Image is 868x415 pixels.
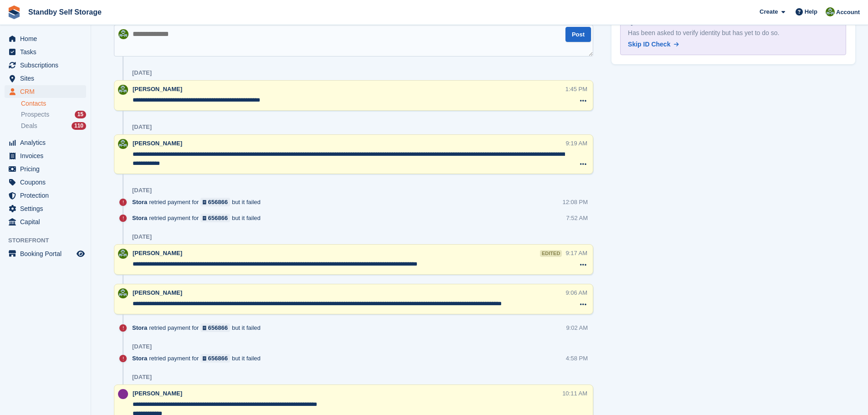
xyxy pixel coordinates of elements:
span: Stora [132,214,147,222]
a: menu [5,202,86,215]
span: Booking Portal [20,247,75,260]
div: 9:17 AM [565,249,587,257]
a: menu [5,189,86,202]
div: 656866 [208,323,228,332]
div: edited [540,250,562,257]
span: [PERSON_NAME] [133,289,182,296]
a: Prospects 15 [21,110,86,119]
span: [PERSON_NAME] [133,140,182,147]
span: Prospects [21,110,49,119]
div: [DATE] [132,69,152,77]
span: Settings [20,202,75,215]
a: menu [5,247,86,260]
span: Analytics [20,136,75,149]
span: Stora [132,323,147,332]
div: [DATE] [132,123,152,131]
span: Storefront [8,236,91,245]
span: Protection [20,189,75,202]
a: Skip ID Check [628,40,679,49]
div: 656866 [208,198,228,206]
a: Contacts [21,99,86,108]
div: [DATE] [132,343,152,350]
div: 656866 [208,214,228,222]
span: CRM [20,85,75,98]
div: 12:08 PM [562,198,588,206]
div: retried payment for but it failed [132,198,265,206]
div: [DATE] [132,187,152,194]
div: retried payment for but it failed [132,354,265,363]
img: Sue Ford [118,389,128,399]
div: [DATE] [132,374,152,381]
button: Post [565,27,591,42]
div: 15 [75,111,86,118]
img: stora-icon-8386f47178a22dfd0bd8f6a31ec36ba5ce8667c1dd55bd0f319d3a0aa187defe.svg [7,5,21,19]
a: Deals 110 [21,121,86,131]
img: Steve Hambridge [826,7,835,16]
span: Pricing [20,163,75,175]
a: menu [5,163,86,175]
span: Create [760,7,778,16]
span: Subscriptions [20,59,75,72]
div: 7:52 AM [566,214,588,222]
img: Steve Hambridge [118,139,128,149]
span: Coupons [20,176,75,189]
span: Capital [20,215,75,228]
a: 656866 [200,323,230,332]
div: 1:45 PM [565,85,587,93]
a: menu [5,59,86,72]
a: menu [5,215,86,228]
img: Steve Hambridge [118,288,128,298]
a: menu [5,136,86,149]
span: Sites [20,72,75,85]
a: Standby Self Storage [25,5,105,20]
a: menu [5,149,86,162]
img: Steve Hambridge [118,29,128,39]
span: Home [20,32,75,45]
span: Stora [132,198,147,206]
a: menu [5,46,86,58]
span: Invoices [20,149,75,162]
span: Help [805,7,817,16]
a: menu [5,85,86,98]
span: Tasks [20,46,75,58]
div: Has been asked to verify identity but has yet to do so. [628,28,838,38]
div: 656866 [208,354,228,363]
a: 656866 [200,214,230,222]
div: 9:02 AM [566,323,588,332]
a: menu [5,72,86,85]
div: 110 [72,122,86,130]
span: Deals [21,122,37,130]
div: retried payment for but it failed [132,323,265,332]
span: [PERSON_NAME] [133,86,182,92]
span: Skip ID Check [628,41,670,48]
span: Account [836,8,860,17]
a: Preview store [75,248,86,259]
a: 656866 [200,354,230,363]
span: Stora [132,354,147,363]
span: [PERSON_NAME] [133,250,182,256]
div: 9:19 AM [565,139,587,148]
img: Steve Hambridge [118,85,128,95]
div: 10:11 AM [562,389,587,398]
div: retried payment for but it failed [132,214,265,222]
a: menu [5,176,86,189]
span: [PERSON_NAME] [133,390,182,397]
a: 656866 [200,198,230,206]
div: [DATE] [132,233,152,241]
a: menu [5,32,86,45]
div: 9:06 AM [565,288,587,297]
img: Steve Hambridge [118,249,128,259]
div: 4:58 PM [566,354,588,363]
